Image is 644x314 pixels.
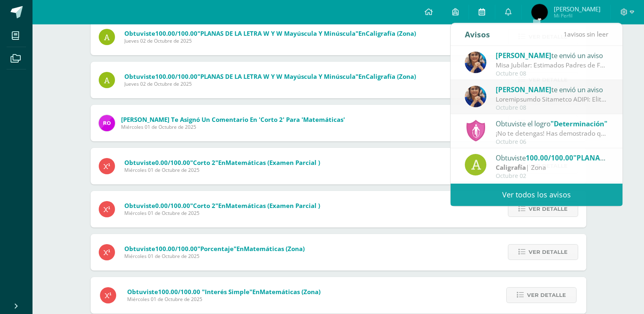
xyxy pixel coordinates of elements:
[496,163,526,172] strong: Caligrafía
[496,173,609,180] div: Octubre 02
[155,29,197,37] span: 100.00/100.00
[155,158,190,167] span: 0.00/100.00
[155,245,197,253] span: 100.00/100.00
[124,210,320,217] span: Miércoles 01 de Octubre de 2025
[124,80,416,87] span: Jueves 02 de Octubre de 2025
[496,104,609,111] div: Octubre 08
[496,50,609,61] div: te envió un aviso
[564,30,567,39] span: 1
[124,253,305,260] span: Miércoles 01 de Octubre de 2025
[124,245,305,253] span: Obtuviste en
[451,184,622,206] a: Ver todos los avisos
[197,245,236,253] span: "Porcentaje"
[496,70,609,77] div: Octubre 08
[554,5,601,13] span: [PERSON_NAME]
[121,115,345,123] span: [PERSON_NAME] te asignó un comentario en 'Corto 2' para 'Matemáticas'
[197,29,358,37] span: "PLANAS DE LA LETRA W y w mayúscula y minúscula"
[366,29,416,37] span: Caligrafía (Zona)
[496,139,609,145] div: Octubre 06
[124,37,416,44] span: Jueves 02 de Octubre de 2025
[121,123,345,130] span: Miércoles 01 de Octubre de 2025
[531,4,548,20] img: 3b5d3dbc273b296c7711c4ad59741bbc.png
[226,201,320,210] span: Matemáticas (Examen Parcial )
[496,95,609,104] div: Indicaciones Excursión IRTRA: Guatemala, 07 de octubre de 2025 Estimados Padres de Familia: De an...
[527,288,566,303] span: Ver detalle
[496,152,609,163] div: Obtuviste en
[124,29,416,37] span: Obtuviste en
[496,129,609,138] div: ¡No te detengas! Has demostrado que eres capaz de lograr lo que te has propuesto sin importar los...
[124,201,320,210] span: Obtuviste en
[202,288,252,296] span: "Interés simple"
[260,288,321,296] span: Matemáticas (Zona)
[496,85,551,94] span: [PERSON_NAME]
[366,72,416,80] span: Caligrafía (Zona)
[127,296,321,303] span: Miércoles 01 de Octubre de 2025
[554,12,601,19] span: Mi Perfil
[124,167,320,173] span: Miércoles 01 de Octubre de 2025
[496,118,609,129] div: Obtuviste el logro
[155,201,190,210] span: 0.00/100.00
[158,288,200,296] span: 100.00/100.00
[551,119,607,128] span: "Determinación"
[127,288,321,296] span: Obtuviste en
[496,61,609,70] div: Misa Jubilar: Estimados Padres de Familia de Cuarto Primaria hasta Quinto Bachillerato: Bendicion...
[124,158,320,167] span: Obtuviste en
[197,72,358,80] span: "PLANAS DE LA LETRA W y w mayúscula y minúscula"
[465,23,490,45] div: Avisos
[244,245,305,253] span: Matemáticas (Zona)
[190,201,218,210] span: "Corto 2"
[99,115,115,131] img: 8bfe0409b3b58afa8f9b20f01c18de4e.png
[190,158,218,167] span: "Corto 2"
[465,52,486,73] img: 5d6f35d558c486632aab3bda9a330e6b.png
[564,30,608,39] span: avisos sin leer
[496,163,609,172] div: | Zona
[155,72,197,80] span: 100.00/100.00
[496,51,551,60] span: [PERSON_NAME]
[124,72,416,80] span: Obtuviste en
[526,153,573,162] span: 100.00/100.00
[226,158,320,167] span: Matemáticas (Examen Parcial )
[529,245,568,260] span: Ver detalle
[465,86,486,107] img: 5d6f35d558c486632aab3bda9a330e6b.png
[496,84,609,95] div: te envió un aviso
[529,201,568,217] span: Ver detalle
